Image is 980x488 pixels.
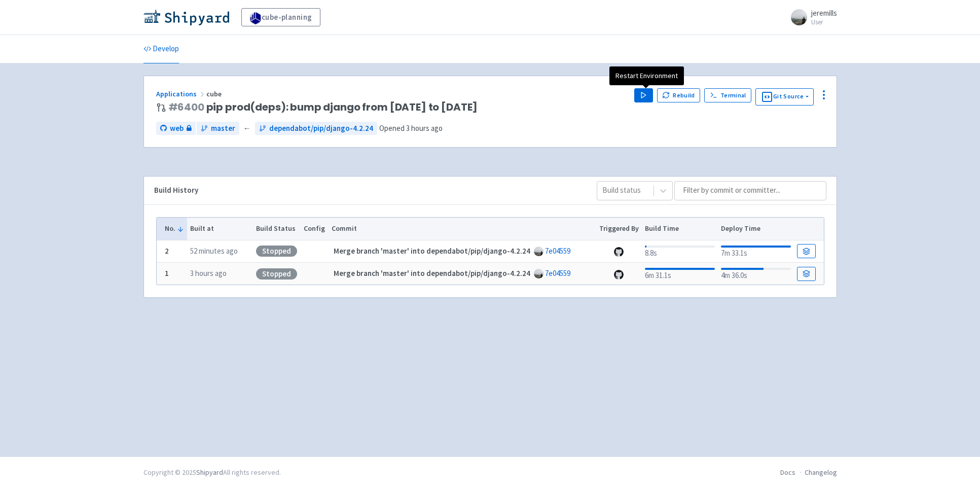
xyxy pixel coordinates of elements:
a: Changelog [805,468,837,477]
th: Deploy Time [718,218,794,240]
span: pip prod(deps): bump django from [DATE] to [DATE] [168,101,478,113]
div: Copyright © 2025 All rights reserved. [143,467,281,478]
div: Stopped [256,246,297,257]
strong: Merge branch 'master' into dependabot/pip/django-4.2.24 [334,268,530,278]
a: jeremills User [785,9,837,25]
span: web [170,123,184,134]
b: 2 [165,246,169,256]
th: Commit [328,218,596,240]
th: Build Time [642,218,718,240]
b: 1 [165,268,169,278]
th: Build Status [253,218,301,240]
button: No. [165,223,184,234]
span: dependabot/pip/django-4.2.24 [269,123,373,134]
a: 7e04559 [545,268,570,278]
th: Config [301,218,329,240]
a: Build Details [797,244,815,258]
span: cube [206,89,223,98]
a: dependabot/pip/django-4.2.24 [255,122,377,135]
th: Built at [187,218,253,240]
time: 3 hours ago [190,268,227,278]
time: 52 minutes ago [190,246,238,256]
strong: Merge branch 'master' into dependabot/pip/django-4.2.24 [334,246,530,256]
a: #6400 [168,100,204,114]
div: 4m 36.0s [721,266,790,282]
img: Shipyard logo [143,9,229,25]
button: Play [634,88,652,102]
small: User [811,19,837,25]
time: 3 hours ago [406,123,443,133]
div: 7m 33.1s [721,243,790,259]
a: Shipyard [196,468,223,477]
div: 8.8s [645,243,714,259]
a: master [197,122,239,135]
div: Build History [154,185,580,196]
input: Filter by commit or committer... [674,181,826,200]
a: 7e04559 [545,246,570,256]
button: Git Source [755,88,814,106]
span: ← [243,123,251,134]
a: Build Details [797,267,815,281]
a: cube-planning [241,8,320,26]
button: Rebuild [657,88,701,102]
a: web [156,122,196,135]
a: Docs [780,468,795,477]
a: Terminal [704,88,751,102]
a: Applications [156,89,206,98]
th: Triggered By [596,218,642,240]
a: Develop [143,35,179,63]
span: Opened [379,123,443,133]
span: jeremills [811,8,837,18]
div: Stopped [256,268,297,280]
div: 6m 31.1s [645,266,714,282]
span: master [211,123,235,134]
